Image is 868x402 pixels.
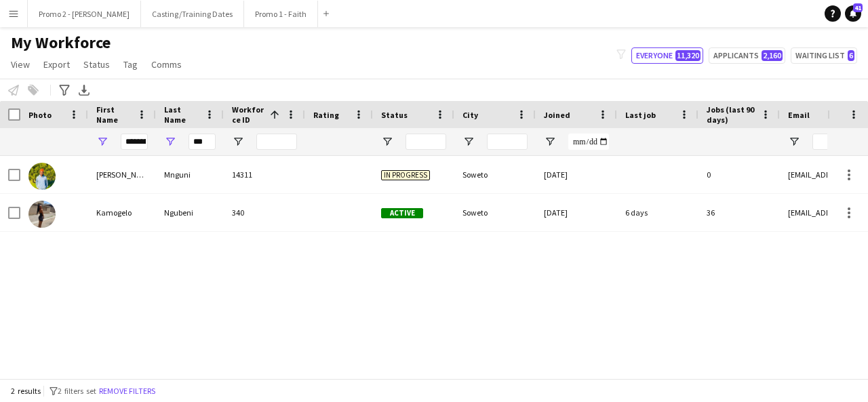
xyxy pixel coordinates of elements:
[164,136,176,148] button: Open Filter Menu
[462,110,478,120] span: City
[381,136,393,148] button: Open Filter Menu
[313,110,339,120] span: Rating
[709,47,785,64] button: Applicants2,160
[189,134,216,150] input: Last Name Filter Input
[96,136,108,148] button: Open Filter Menu
[568,134,609,150] input: Joined Filter Input
[544,110,570,120] span: Joined
[631,47,703,64] button: Everyone11,320
[487,134,528,150] input: City Filter Input
[123,58,138,71] span: Tag
[151,58,182,71] span: Comms
[76,82,92,98] app-action-btn: Export XLSX
[156,156,224,193] div: Mnguni
[381,110,408,120] span: Status
[381,208,423,218] span: Active
[698,194,780,231] div: 36
[536,156,617,193] div: [DATE]
[28,1,141,27] button: Promo 2 - [PERSON_NAME]
[845,5,861,22] a: 41
[675,50,701,61] span: 11,320
[56,82,73,98] app-action-btn: Advanced filters
[88,156,156,193] div: [PERSON_NAME]
[5,56,35,73] a: View
[462,136,475,148] button: Open Filter Menu
[256,134,297,150] input: Workforce ID Filter Input
[617,194,698,231] div: 6 days
[698,156,780,193] div: 0
[224,156,305,193] div: 14311
[164,104,199,125] span: Last Name
[88,194,156,231] div: Kamogelo
[43,58,70,71] span: Export
[454,194,536,231] div: Soweto
[544,136,556,148] button: Open Filter Menu
[224,194,305,231] div: 340
[11,33,111,53] span: My Workforce
[96,384,158,399] button: Remove filters
[244,1,318,27] button: Promo 1 - Faith
[791,47,857,64] button: Waiting list6
[78,56,115,73] a: Status
[58,386,96,396] span: 2 filters set
[11,58,30,71] span: View
[28,110,52,120] span: Photo
[146,56,187,73] a: Comms
[121,134,148,150] input: First Name Filter Input
[83,58,110,71] span: Status
[96,104,132,125] span: First Name
[232,104,264,125] span: Workforce ID
[454,156,536,193] div: Soweto
[381,170,430,180] span: In progress
[625,110,656,120] span: Last job
[232,136,244,148] button: Open Filter Menu
[141,1,244,27] button: Casting/Training Dates
[762,50,783,61] span: 2,160
[853,3,863,12] span: 41
[38,56,75,73] a: Export
[28,201,56,228] img: Kamogelo Ngubeni
[156,194,224,231] div: Ngubeni
[788,136,800,148] button: Open Filter Menu
[118,56,143,73] a: Tag
[536,194,617,231] div: [DATE]
[28,163,56,190] img: Kamogelo Sibusiso Mnguni
[788,110,810,120] span: Email
[406,134,446,150] input: Status Filter Input
[848,50,854,61] span: 6
[707,104,755,125] span: Jobs (last 90 days)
